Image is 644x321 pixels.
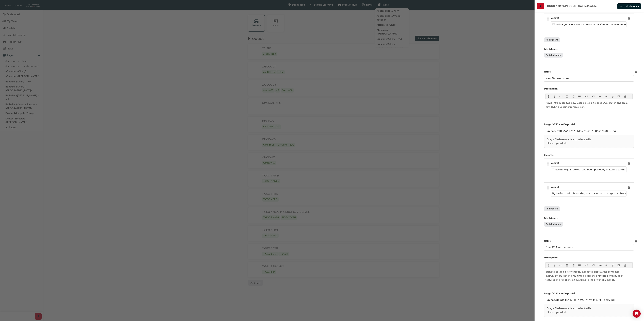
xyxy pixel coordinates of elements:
[540,239,543,245] div: .. .. .. ..
[576,94,583,99] button: H1
[547,141,591,145] p: Please upload file.
[618,264,620,267] span: image-icon
[624,95,626,98] span: video-icon
[548,264,550,267] span: format_bold-icon
[551,161,626,165] p: Benefit
[624,264,626,267] span: video-icon
[566,95,568,98] span: format_ul-icon
[545,101,629,108] span: MY26 introduces two new Gear boxes, a 6 speed Dual clutch and an all new Hybrid Specific transmis...
[545,270,624,281] span: Blended to look like one large, elongated display, the combined Instrument cluster and multimedia...
[597,94,604,99] button: H4
[544,123,634,127] p: Image (~736 x ~400 pixels)
[564,263,570,268] button: format_ul-icon
[626,185,631,190] button: Delete
[560,264,562,267] span: format_monospace-icon
[622,263,628,268] button: video-icon
[634,70,638,75] button: Delete
[566,264,568,267] span: format_ul-icon
[551,16,626,20] p: Benefit
[611,95,614,98] span: link-icon
[544,292,634,296] p: Image (~736 x ~400 pixels)
[552,263,558,268] button: format_italic-icon
[546,263,552,268] button: format_bold-icon
[544,70,634,74] p: Name
[590,94,597,99] button: H3
[605,264,608,267] span: divider-icon
[554,264,556,267] span: format_italic-icon
[544,304,634,317] div: Drag a file here or click to select a filePlease upload file.
[610,263,616,268] button: link-icon
[603,263,610,268] button: divider-icon
[583,94,590,99] button: H2
[572,95,574,98] span: format_ol-icon
[626,161,631,166] button: Delete
[617,3,641,9] button: Save all changes
[610,94,616,99] button: link-icon
[544,37,560,42] button: Add benefit
[551,185,626,189] p: Benefit
[572,264,574,267] span: format_ol-icon
[558,263,564,268] button: format_monospace-icon
[547,4,597,8] span: TIGGO 7 MY26 PRODUCT Online Module
[634,239,638,244] button: Delete
[633,310,641,318] div: Open Intercom Messenger
[603,94,610,99] button: divider-icon
[546,94,552,99] button: format_bold-icon
[552,94,558,99] button: format_italic-icon
[544,222,563,227] button: Add disclaimer
[547,138,591,141] p: Drag a file here or click to select a file
[544,158,634,181] div: .. .. .. ..Benefit Delete
[544,153,634,157] p: Benefits
[544,53,563,58] button: Add disclaimer
[547,185,549,191] div: .. .. .. ..
[540,70,543,76] div: .. .. .. ..
[558,94,564,99] button: format_monospace-icon
[544,217,634,220] p: Disclaimers
[544,48,634,51] p: Disclaimers
[537,67,641,235] div: .. .. .. ..Name Desctiption format_bold-iconformat_italic-iconformat_monospace-iconformat_ul-icon...
[611,264,614,267] span: link-icon
[626,16,631,21] button: Delete
[605,95,608,98] span: divider-icon
[544,13,634,36] div: .. .. .. ..Benefit Delete
[544,87,634,91] p: Desctiption
[570,263,576,268] button: format_ol-icon
[539,4,542,8] span: next-icon
[583,263,590,268] button: H2
[547,16,549,22] div: .. .. .. ..
[564,94,570,99] button: format_ul-icon
[620,5,639,8] span: Save all changes
[597,263,604,268] button: H4
[616,263,622,268] button: image-icon
[576,263,583,268] button: H1
[547,310,591,314] p: Please upload file.
[544,182,634,205] div: .. .. .. ..Benefit Delete
[544,239,634,243] p: Name
[590,263,597,268] button: H3
[618,95,620,98] span: image-icon
[548,95,550,98] span: format_bold-icon
[616,94,622,99] button: image-icon
[547,161,549,167] div: .. .. .. ..
[544,256,634,260] p: Desctiption
[544,206,560,211] button: Add benefit
[560,95,562,98] span: format_monospace-icon
[554,95,556,98] span: format_italic-icon
[622,94,628,99] button: video-icon
[570,94,576,99] button: format_ol-icon
[544,135,634,148] div: Drag a file here or click to select a filePlease upload file.
[547,307,591,310] p: Drag a file here or click to select a file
